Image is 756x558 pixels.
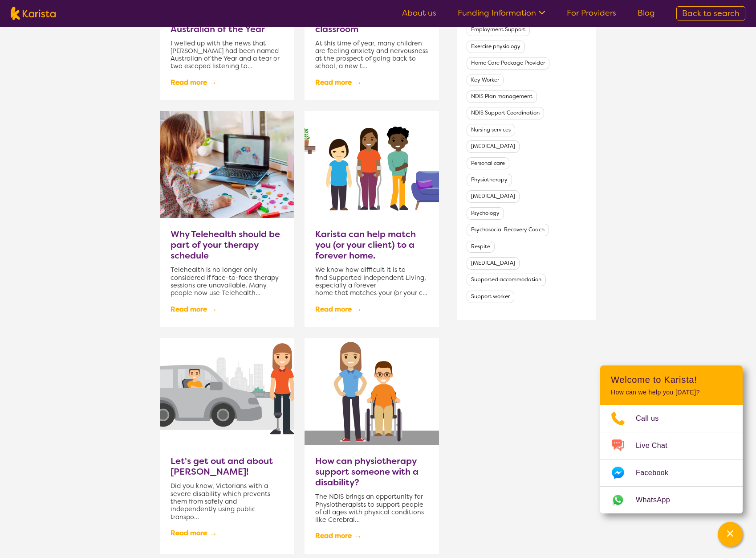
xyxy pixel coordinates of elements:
a: Funding Information [458,8,545,18]
button: Filter by Podiatry [467,190,520,203]
button: Filter by Support worker [467,291,514,303]
a: Let's get out and about [PERSON_NAME]! [171,455,283,477]
a: About us [402,8,436,18]
span: → [354,75,362,90]
button: Filter by Exercise physiology [467,41,525,53]
button: Filter by Personal care [467,157,509,170]
a: Karista can help match you (or your client) to a forever home. [315,229,428,261]
a: Read more→ [171,302,217,317]
button: Filter by Physiotherapy [467,174,512,186]
ul: Choose channel [600,405,743,513]
button: Filter by Key Worker [467,74,504,86]
p: At this time of year, many children are feeling anxiety and nervousness at the prospect of going ... [315,40,428,70]
a: Read more→ [315,75,362,90]
span: Live Chat [636,439,678,452]
span: → [209,75,217,90]
a: Why Telehealth should be part of your therapy schedule [171,229,283,261]
a: Read more→ [315,302,362,317]
p: The NDIS brings an opportunity for Physiotherapists to support people of all ages with physical c... [315,493,428,524]
button: Filter by Employment Support [467,24,530,36]
button: Filter by Supported accommodation [467,274,546,286]
img: Karista can help match you (or your client) to a forever home. [305,111,439,218]
p: Did you know, Victorians with a severe disability which prevents them from safely and independent... [171,482,283,521]
a: Read more→ [315,529,362,544]
button: Filter by Psychology [467,207,504,220]
span: → [209,525,217,541]
button: Filter by Occupational therapy [467,140,520,153]
img: Let's get out and about Victoria! [160,338,294,445]
a: Printable Social Story - New teacher and classroom [315,2,428,34]
button: Filter by NDIS Plan management [467,90,537,103]
span: Call us [636,412,670,425]
p: I welled up with the news that [PERSON_NAME] had been named Australian of the Year and a tear or ... [171,40,283,70]
button: Filter by Nursing services [467,124,515,136]
a: Web link opens in a new tab. [600,487,743,513]
div: Channel Menu [600,365,743,513]
p: We know how difficult it is to find Supported Independent Living, especially a forever home that ... [315,266,428,297]
img: How can physiotherapy support someone with a disability? [305,338,439,445]
a: Read more→ [171,525,217,541]
a: Back to search [676,6,745,21]
span: WhatsApp [636,493,681,507]
button: Filter by NDIS Support Coordination [467,107,544,119]
button: Channel Menu [718,522,743,547]
a: For Providers [567,8,616,18]
h2: Welcome to Karista! [611,374,732,385]
span: → [209,302,217,317]
p: Telehealth is no longer only considered if face-to-face therapy sessions are unavailable. Many pe... [171,266,283,297]
span: Facebook [636,466,679,480]
button: Filter by Psychosocial Recovery Coach [467,224,549,236]
button: Filter by Respite [467,241,495,253]
a: How can physiotherapy support someone with a disability? [315,455,428,488]
a: Read more→ [171,75,217,90]
span: Back to search [682,8,740,19]
img: Karista logo [11,7,56,20]
span: → [354,302,362,317]
button: Filter by Home Care Package Provider [467,57,549,70]
button: Filter by Speech therapy [467,257,520,270]
p: How can we help you [DATE]? [611,389,732,396]
span: → [354,529,362,544]
img: Why Telehealth should be part of your therapy schedule [160,111,294,218]
a: Blog [638,8,655,18]
a: What it means to me to have [PERSON_NAME] as Australian of the Year [171,2,283,34]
